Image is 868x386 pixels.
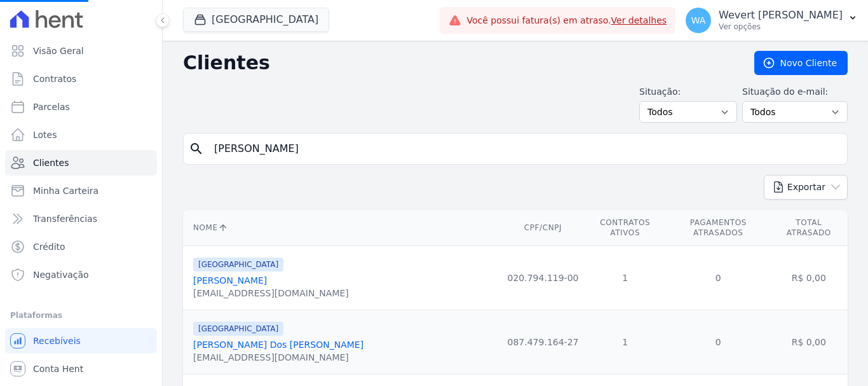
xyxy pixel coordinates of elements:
h2: Clientes [183,52,734,74]
a: Novo Cliente [754,51,848,75]
span: Você possui fatura(s) em atraso. [466,14,667,27]
span: WA [691,16,706,25]
button: WA Wevert [PERSON_NAME] Ver opções [675,3,868,38]
label: Situação: [639,85,737,99]
td: 087.479.164-27 [503,310,584,375]
span: Negativação [33,268,89,281]
span: [GEOGRAPHIC_DATA] [193,322,283,336]
td: R$ 0,00 [770,310,848,375]
td: 1 [583,246,667,310]
a: Conta Hent [5,356,157,382]
i: search [189,141,204,156]
td: 020.794.119-00 [503,246,584,310]
th: CPF/CNPJ [503,210,584,246]
input: Buscar por nome, CPF ou e-mail [207,136,842,162]
span: Transferências [33,212,97,225]
a: [PERSON_NAME] [193,275,267,286]
div: [EMAIL_ADDRESS][DOMAIN_NAME] [193,287,349,300]
label: Situação do e-mail: [742,85,848,99]
div: [EMAIL_ADDRESS][DOMAIN_NAME] [193,351,363,364]
th: Total Atrasado [770,210,848,246]
td: 0 [667,246,770,310]
a: Clientes [5,150,157,176]
span: Crédito [33,240,65,253]
a: Visão Geral [5,38,157,64]
a: Minha Carteira [5,178,157,203]
a: Contratos [5,66,157,92]
a: [PERSON_NAME] Dos [PERSON_NAME] [193,340,363,350]
a: Negativação [5,262,157,287]
span: [GEOGRAPHIC_DATA] [193,258,283,272]
th: Pagamentos Atrasados [667,210,770,246]
span: Conta Hent [33,362,83,375]
span: Parcelas [33,100,70,113]
span: Contratos [33,72,76,85]
button: [GEOGRAPHIC_DATA] [183,8,329,32]
span: Minha Carteira [33,184,98,197]
a: Transferências [5,206,157,231]
td: 1 [583,310,667,375]
p: Wevert [PERSON_NAME] [719,9,843,22]
span: Recebíveis [33,334,81,347]
a: Parcelas [5,94,157,120]
a: Crédito [5,234,157,259]
a: Ver detalhes [611,15,667,25]
td: 0 [667,310,770,375]
p: Ver opções [719,22,843,32]
td: R$ 0,00 [770,246,848,310]
a: Lotes [5,122,157,148]
a: Recebíveis [5,328,157,354]
button: Exportar [764,175,848,200]
span: Clientes [33,156,69,169]
span: Visão Geral [33,45,84,57]
div: Plataformas [10,308,152,323]
th: Contratos Ativos [583,210,667,246]
th: Nome [183,210,503,246]
span: Lotes [33,128,57,141]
